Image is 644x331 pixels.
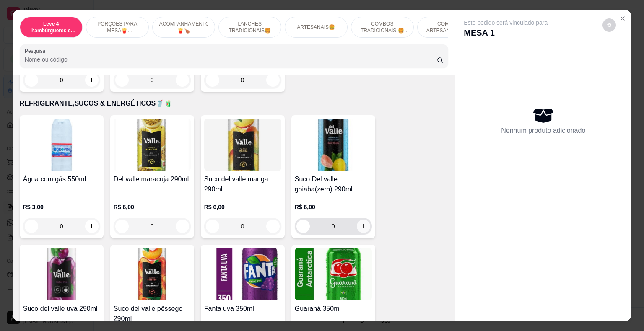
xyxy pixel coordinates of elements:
[204,248,281,300] img: product-image
[266,220,280,233] button: increase-product-quantity
[25,55,437,64] input: Pesquisa
[114,304,191,324] h4: Suco del valle pêssego 290ml
[115,220,129,233] button: decrease-product-quantity
[226,21,274,34] p: LANCHES TRADICIONAIS🍔
[23,174,100,184] h4: Água com gás 550ml
[23,119,100,171] img: product-image
[27,21,75,34] p: Leve 4 hambúrgueres e economize
[424,21,473,34] p: COMBOS ARTESANAIS🍔🍟🥤
[114,248,191,300] img: product-image
[23,203,100,211] p: R$ 3,00
[616,12,629,25] button: Close
[93,21,142,34] p: PORÇÕES PARA MESA🍟(indisponível pra delivery)
[357,220,370,233] button: increase-product-quantity
[85,220,99,233] button: increase-product-quantity
[204,119,281,171] img: product-image
[159,21,208,34] p: ACOMPANHAMENTOS🍟🍗
[204,203,281,211] p: R$ 6,00
[25,47,48,54] label: Pesquisa
[114,203,191,211] p: R$ 6,00
[296,220,310,233] button: decrease-product-quantity
[295,174,372,194] h4: Suco Del valle goiaba(zero) 290ml
[602,18,616,32] button: decrease-product-quantity
[295,248,372,300] img: product-image
[464,18,548,27] p: Este pedido será vinculado para
[206,220,219,233] button: decrease-product-quantity
[295,203,372,211] p: R$ 6,00
[23,304,100,314] h4: Suco del valle uva 290ml
[295,119,372,171] img: product-image
[204,174,281,194] h4: Suco del valle manga 290ml
[114,174,191,184] h4: Del valle maracuja 290ml
[297,24,335,31] p: ARTESANAIS🍔
[501,126,585,136] p: Nenhum produto adicionado
[23,248,100,300] img: product-image
[204,304,281,314] h4: Fanta uva 350ml
[20,98,449,109] p: REFRIGERANTE,SUCOS & ENERGÉTICOS🥤🧃
[295,304,372,314] h4: Guaraná 350ml
[176,220,189,233] button: increase-product-quantity
[25,220,38,233] button: decrease-product-quantity
[464,27,548,39] p: MESA 1
[358,21,407,34] p: COMBOS TRADICIONAIS 🍔🥤🍟
[114,119,191,171] img: product-image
